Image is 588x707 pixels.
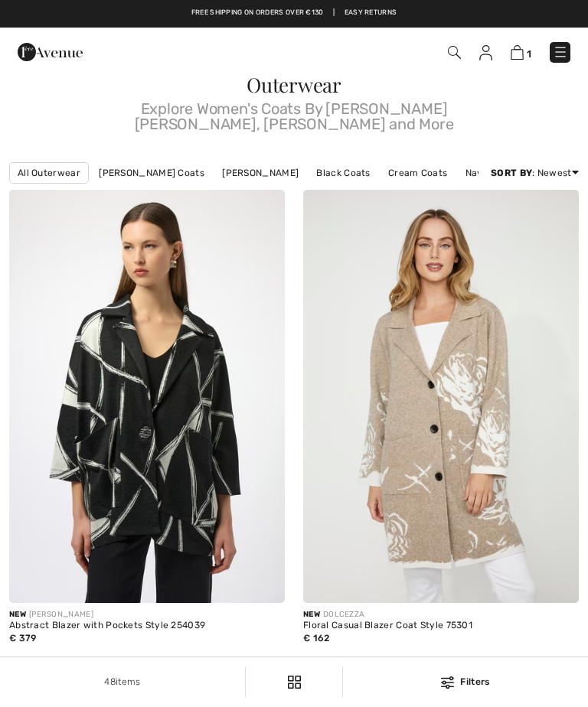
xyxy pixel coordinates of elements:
[448,46,461,59] img: Search
[104,676,116,687] span: 48
[309,163,377,183] a: Black Coats
[441,676,454,689] img: Filters
[491,166,579,180] div: : Newest
[345,8,397,18] a: Easy Returns
[491,168,532,178] strong: Sort By
[511,44,531,60] a: 1
[381,163,455,183] a: Cream Coats
[303,621,579,631] div: Floral Casual Blazer Coat Style 75301
[303,190,579,603] img: Floral Casual Blazer Coat Style 75301. Oatmeal
[511,45,524,60] img: Shopping Bag
[303,610,320,619] span: New
[479,45,492,60] img: My Info
[9,609,285,621] div: [PERSON_NAME]
[303,633,330,643] span: € 162
[527,48,531,60] span: 1
[214,163,306,183] a: [PERSON_NAME]
[247,71,341,98] span: Outerwear
[9,190,285,603] img: Abstract Blazer with Pockets Style 254039. Black/Off White
[458,163,525,183] a: Navy Coats
[9,95,579,132] span: Explore Women's Coats By [PERSON_NAME] [PERSON_NAME], [PERSON_NAME] and More
[18,37,83,67] img: 1ère Avenue
[9,162,89,184] a: All Outerwear
[9,621,285,631] div: Abstract Blazer with Pockets Style 254039
[18,45,83,58] a: 1ère Avenue
[303,609,579,621] div: DOLCEZZA
[333,8,335,18] span: |
[91,163,212,183] a: [PERSON_NAME] Coats
[553,44,568,60] img: Menu
[9,610,26,619] span: New
[191,8,324,18] a: Free shipping on orders over €130
[288,676,301,689] img: Filters
[352,675,579,689] div: Filters
[9,633,37,643] span: € 379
